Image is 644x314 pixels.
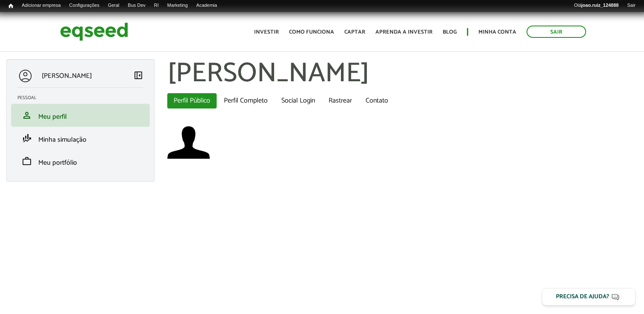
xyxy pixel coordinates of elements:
span: Minha simulação [38,134,86,146]
span: Início [9,3,13,9]
span: finance_mode [22,133,32,143]
strong: joao.ruiz_124888 [581,3,619,8]
a: Ver perfil do usuário. [167,121,210,164]
a: personMeu perfil [17,110,143,120]
a: finance_modeMinha simulação [17,133,143,143]
a: Social Login [275,93,321,108]
h2: Pessoal [17,95,150,100]
a: Minha conta [478,29,516,35]
li: Minha simulação [11,127,150,150]
img: Foto de João Pedro Ruiz de Oliveira da Silva [167,121,210,164]
span: Meu portfólio [38,157,77,168]
a: Colapsar menu [133,70,143,82]
a: Configurações [65,2,104,9]
a: Contato [359,93,395,108]
a: Como funciona [289,29,334,35]
a: Sair [623,2,640,9]
a: Perfil Completo [218,93,274,108]
img: EqSeed [60,20,128,43]
h1: [PERSON_NAME] [167,59,638,89]
a: Início [4,2,17,10]
a: Rastrear [322,93,358,108]
a: Marketing [163,2,192,9]
a: Investir [254,29,279,35]
a: Sair [527,26,586,38]
a: Perfil Público [167,93,217,108]
li: Meu portfólio [11,150,150,173]
a: Blog [443,29,457,35]
span: Meu perfil [38,111,67,123]
a: Bus Dev [123,2,150,9]
a: Olájoao.ruiz_124888 [570,2,623,9]
a: Captar [344,29,365,35]
a: Geral [103,2,123,9]
a: Academia [192,2,221,9]
span: left_panel_close [133,70,143,80]
a: Adicionar empresa [17,2,65,9]
a: RI [150,2,163,9]
li: Meu perfil [11,104,150,127]
a: Aprenda a investir [375,29,432,35]
span: person [22,110,32,120]
span: work [22,156,32,166]
a: workMeu portfólio [17,156,143,166]
p: [PERSON_NAME] [42,72,92,80]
